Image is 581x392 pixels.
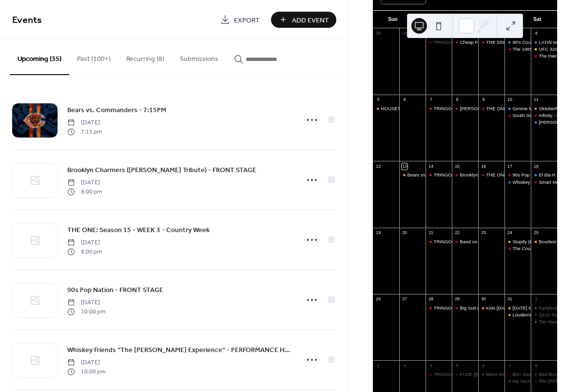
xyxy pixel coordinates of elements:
div: 5 [454,363,460,369]
div: TRINGO [Trivia & Bingo] [426,305,452,311]
div: TRINGO [Trivia & Bingo] [434,305,485,311]
div: Cheap Foreign Cars (Cheap Trick, The Cars & Foreigner) - FRONT STAGE [452,39,478,45]
div: TRINGO [Trivia & Bingo] [426,172,452,178]
span: Events [12,11,42,30]
div: 2 [375,363,381,369]
div: 13 [402,163,407,169]
button: Upcoming (35) [10,39,69,75]
div: The 1985 - FRONT STAGE [504,46,531,52]
div: South Side Hooligans - FRONT STAGE [504,112,531,118]
div: Gimme More: The Britney Experience - PERFORMANCE HALL [504,105,531,112]
span: 8:00 pm [67,247,102,256]
div: 23 [481,230,486,235]
span: Brooklyn Charmers ([PERSON_NAME] Tribute) - FRONT STAGE [67,165,256,176]
div: 9 [481,97,486,103]
div: 25 [533,230,539,235]
div: Smart Mouth - 2000s Tribute Band - FRONT STAGE [531,179,557,185]
div: 30 [481,296,486,302]
button: Past (100+) [69,39,118,74]
button: Submissions [172,39,226,74]
div: Big Suit (Talking Heads Tribute) - FRONT STAGE [460,305,562,311]
span: THE ONE: Season 15 - WEEK 3 - Country Week [67,225,210,235]
div: UFC 320 [531,46,557,52]
div: 11 [533,97,539,103]
div: 24 [507,230,513,235]
div: THE ONE: Season 15 - WEEK 1 - First Impression Week [478,39,504,45]
div: 31 [507,296,513,302]
div: 26 [375,296,381,302]
div: Brooklyn Charmers (Steely Dan Tribute) - FRONT STAGE [452,172,478,178]
div: Kids [DATE] Party 2025 [486,305,535,311]
a: 90s Pop Nation - FRONT STAGE [67,284,163,295]
div: 10 [507,97,513,103]
div: Bears vs. Commanders - 7:15PM [399,172,426,178]
div: UFC 320 [539,46,557,52]
div: The Ron Burgundy's - FRONT STAGE [531,378,557,384]
div: FUZE (Santana Tribute & More) - FRONT STAGE [452,371,478,377]
div: 5 [375,97,381,103]
div: Kids Halloween Party 2025 [478,305,504,311]
div: 8 [454,97,460,103]
div: 14 [428,163,434,169]
div: HOUSETOBER FEST - Daytime Music Festival [381,105,479,112]
div: Wed [453,11,477,28]
span: 8:00 pm [67,187,102,196]
div: The Hair Band Night - FRONT STAGE [531,53,557,59]
div: Q101 Pop Up with ALL TIME LOW [531,312,557,318]
div: TRINGO [Trivia & Bingo] [434,371,485,377]
div: Fri [501,11,525,28]
div: THE ONE: Season 15 - WEEK 3 - Country Week [478,172,504,178]
div: 4 [533,31,539,37]
span: 10:00 pm [67,367,105,376]
div: 6 [402,97,407,103]
span: [DATE] [67,238,102,247]
span: [DATE] [67,118,102,127]
span: 10:00 pm [67,307,105,316]
div: 90s Pop Nation - FRONT STAGE [504,172,531,178]
div: 29 [454,296,460,302]
div: Sat [525,11,549,28]
div: El día H • 2025 [539,172,570,178]
div: 17 [507,163,513,169]
div: Bourbon Street's Massive Halloween Party | Presented by Haunted House Chicago & Midnight Terror [531,238,557,245]
div: 90s Pop Nation - FRONT STAGE [512,172,581,178]
div: Earlybirds Club [531,305,557,311]
div: 16 [481,163,486,169]
span: 90s Pop Nation - FRONT STAGE [67,285,163,295]
div: Sun [381,11,405,28]
div: Infinity - FRONT STAGE [531,112,557,118]
div: The Country Night - FRONT STAGE [504,245,531,252]
div: 21 [428,230,434,235]
div: Mon [405,11,429,28]
div: Big Suit (Talking Heads Tribute) - FRONT STAGE [452,305,478,311]
a: Brooklyn Charmers ([PERSON_NAME] Tribute) - FRONT STAGE [67,164,256,176]
span: Whiskey Friends “The [PERSON_NAME] Experience“ - PERFORMANCE HALL [67,345,292,355]
div: TRINGO [Trivia & Bingo] [434,105,485,112]
div: 4 [428,363,434,369]
div: 22 [454,230,460,235]
span: Bears vs. Commanders - 7:15PM [67,105,166,116]
a: Bears vs. Commanders - 7:15PM [67,104,166,116]
div: LATIN NIGHT - PERFORMANCE HALL [531,39,557,45]
div: TRINGO [Trivia & Bingo] [434,39,485,45]
div: HOUSETOBER FEST - Daytime Music Festival [373,105,399,112]
div: TRINGO [Trivia & Bingo] [426,238,452,245]
a: Export [213,12,267,28]
div: 12 [375,163,381,169]
div: 28 [428,296,434,302]
span: [DATE] [67,298,105,307]
div: TRINGO [Trivia & Bingo] [434,238,485,245]
div: Stupify (Disturbed), Voodoo (Godsmack) & Sound of Madness (Shinedown) at Bourbon Street [504,238,531,245]
div: Bon Journeyed - FRONT STAGE [504,371,531,377]
div: 3 [402,363,407,369]
span: [DATE] [67,358,105,367]
div: Thu [477,11,501,28]
a: THE ONE: Season 15 - WEEK 3 - Country Week [67,224,210,235]
div: 7 [507,363,513,369]
div: El día H • 2025 [531,172,557,178]
div: Tue [429,11,453,28]
div: 29 [402,31,407,37]
div: TRINGO [Trivia & Bingo] [426,39,452,45]
div: THE ONE: Season 15 - WEEK 2 - 80s/90s Pop [478,105,504,112]
div: Earlybirds Club [539,305,570,311]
